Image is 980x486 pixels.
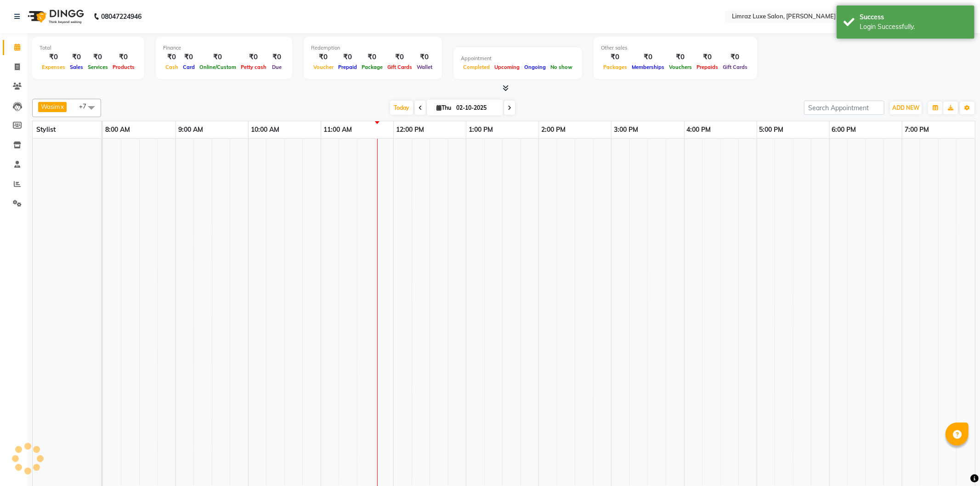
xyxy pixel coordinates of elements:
div: ₹0 [40,52,68,62]
a: 11:00 AM [321,123,354,136]
div: Success [860,12,968,22]
div: Other sales [601,44,750,52]
span: Package [359,64,385,70]
a: 8:00 AM [103,123,132,136]
div: Redemption [311,44,435,52]
span: +7 [79,102,93,110]
div: ₹0 [181,52,197,62]
span: Online/Custom [197,64,238,70]
span: Wasim [41,103,60,110]
input: Search Appointment [804,101,884,115]
span: Completed [461,64,492,70]
span: Voucher [311,64,336,70]
a: 3:00 PM [612,123,640,136]
div: ₹0 [414,52,435,62]
img: logo [23,4,86,29]
div: ₹0 [197,52,238,62]
div: ₹0 [238,52,269,62]
div: ₹0 [601,52,629,62]
a: 10:00 AM [249,123,282,136]
a: 1:00 PM [466,123,495,136]
span: Packages [601,64,629,70]
a: 6:00 PM [830,123,859,136]
a: 7:00 PM [902,123,931,136]
a: 12:00 PM [394,123,426,136]
span: Stylist [36,125,56,134]
a: 4:00 PM [685,123,714,136]
div: ₹0 [385,52,414,62]
b: 08047224946 [101,4,142,29]
span: Expenses [40,64,68,70]
input: 2025-10-02 [453,101,499,115]
span: Thu [434,104,453,111]
div: ₹0 [629,52,667,62]
span: ADD NEW [892,104,919,111]
div: ₹0 [163,52,181,62]
span: Prepaids [694,64,720,70]
div: ₹0 [85,52,110,62]
a: 5:00 PM [757,123,786,136]
div: Appointment [461,55,575,62]
div: ₹0 [694,52,720,62]
span: Petty cash [238,64,269,70]
span: Ongoing [522,64,548,70]
a: x [60,103,64,110]
div: ₹0 [720,52,750,62]
span: Memberships [629,64,667,70]
span: Vouchers [667,64,694,70]
span: Due [270,64,284,70]
span: Wallet [414,64,435,70]
span: Gift Cards [720,64,750,70]
div: ₹0 [269,52,285,62]
span: Services [85,64,110,70]
div: ₹0 [68,52,85,62]
div: Finance [163,44,285,52]
div: ₹0 [336,52,359,62]
div: Total [40,44,137,52]
div: Login Successfully. [860,22,968,32]
a: 9:00 AM [176,123,205,136]
button: ADD NEW [890,102,922,114]
span: Card [181,64,197,70]
div: ₹0 [359,52,385,62]
span: Cash [163,64,181,70]
div: ₹0 [110,52,137,62]
div: ₹0 [311,52,336,62]
span: Today [390,101,413,115]
div: ₹0 [667,52,694,62]
span: Gift Cards [385,64,414,70]
a: 2:00 PM [539,123,568,136]
span: Upcoming [492,64,522,70]
span: Prepaid [336,64,359,70]
span: Products [110,64,137,70]
span: No show [548,64,575,70]
span: Sales [68,64,85,70]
